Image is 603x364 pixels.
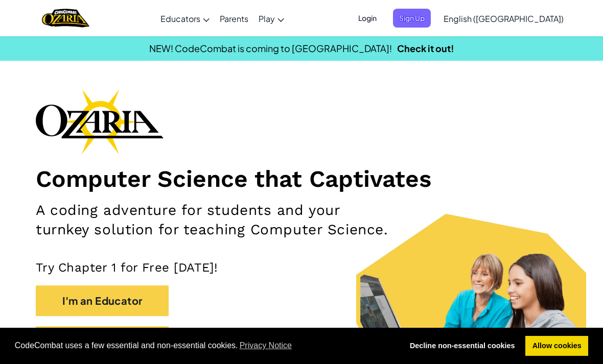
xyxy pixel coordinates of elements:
span: English ([GEOGRAPHIC_DATA]) [444,13,564,24]
button: I'm a Student [36,326,169,357]
span: Play [259,13,275,24]
img: Home [42,8,89,29]
button: I'm an Educator [36,285,169,316]
a: Check it out! [397,42,454,54]
button: Login [352,9,383,28]
span: CodeCombat uses a few essential and non-essential cookies. [15,338,395,353]
a: Parents [215,5,253,32]
a: deny cookies [403,336,522,356]
span: Educators [160,13,200,24]
button: Sign Up [393,9,431,28]
a: allow cookies [525,336,588,356]
h2: A coding adventure for students and your turnkey solution for teaching Computer Science. [36,201,392,239]
p: Try Chapter 1 for Free [DATE]! [36,260,567,275]
a: Educators [155,5,215,32]
img: Ozaria branding logo [36,89,164,154]
a: Ozaria by CodeCombat logo [42,8,89,29]
h1: Computer Science that Captivates [36,164,567,193]
a: English ([GEOGRAPHIC_DATA]) [438,5,569,32]
span: NEW! CodeCombat is coming to [GEOGRAPHIC_DATA]! [149,42,392,54]
a: Play [253,5,289,32]
a: learn more about cookies [238,338,294,353]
